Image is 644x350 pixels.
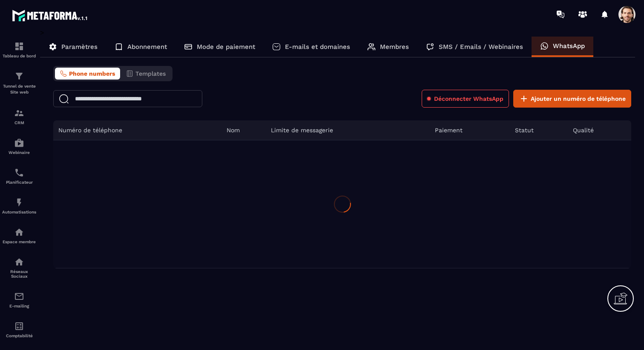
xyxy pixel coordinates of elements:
p: CRM [2,120,36,125]
th: Nom [221,120,266,140]
th: Numéro de téléphone [53,120,221,140]
span: Phone numbers [69,70,115,77]
p: Tunnel de vente Site web [2,83,36,95]
p: Planificateur [2,180,36,185]
p: Comptabilité [2,333,36,338]
p: Automatisations [2,210,36,214]
a: schedulerschedulerPlanificateur [2,161,36,191]
p: Membres [380,43,409,51]
img: formation [14,41,24,51]
p: E-mailing [2,304,36,308]
span: Templates [135,70,166,77]
button: Templates [121,68,171,80]
span: Déconnecter WhatsApp [434,94,503,103]
img: formation [14,108,24,118]
p: SMS / Emails / Webinaires [439,43,523,51]
a: social-networksocial-networkRéseaux Sociaux [2,250,36,285]
th: Statut [510,120,568,140]
a: automationsautomationsEspace membre [2,221,36,250]
a: emailemailE-mailing [2,285,36,315]
img: automations [14,138,24,148]
button: Déconnecter WhatsApp [422,90,509,108]
a: automationsautomationsAutomatisations [2,191,36,221]
p: Webinaire [2,150,36,155]
div: > [40,28,635,268]
p: Mode de paiement [197,43,255,51]
img: logo [12,8,89,23]
a: accountantaccountantComptabilité [2,315,36,344]
img: scheduler [14,168,24,178]
p: E-mails et domaines [285,43,350,51]
img: social-network [14,257,24,267]
a: formationformationCRM [2,102,36,131]
button: Ajouter un numéro de téléphone [513,90,631,108]
img: formation [14,71,24,81]
img: automations [14,197,24,208]
th: Limite de messagerie [266,120,430,140]
img: email [14,291,24,302]
p: Abonnement [127,43,167,51]
p: WhatsApp [553,42,585,50]
p: Espace membre [2,239,36,244]
p: Réseaux Sociaux [2,269,36,279]
img: automations [14,227,24,237]
th: Qualité [568,120,631,140]
p: Paramètres [61,43,98,51]
p: Tableau de bord [2,54,36,58]
th: Paiement [430,120,510,140]
a: automationsautomationsWebinaire [2,131,36,161]
a: formationformationTableau de bord [2,35,36,65]
span: Ajouter un numéro de téléphone [531,94,626,103]
img: accountant [14,321,24,331]
a: formationformationTunnel de vente Site web [2,65,36,102]
button: Phone numbers [55,68,120,80]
